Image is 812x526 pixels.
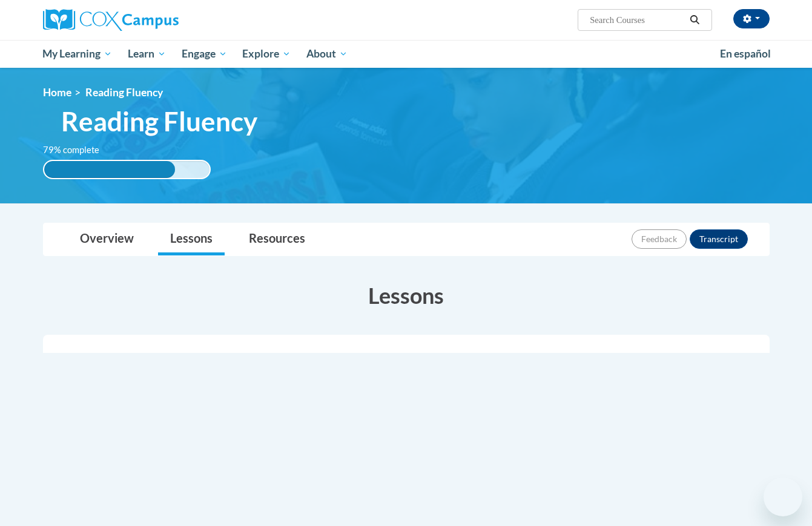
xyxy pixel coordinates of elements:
[712,41,779,67] a: En español
[44,161,175,178] div: 79% complete
[61,105,257,137] span: Reading Fluency
[242,47,291,61] span: Explore
[299,40,355,68] a: About
[764,478,802,516] iframe: Button to launch messaging window
[237,223,317,255] a: Resources
[234,40,299,68] a: Explore
[158,223,225,255] a: Lessons
[720,47,771,60] span: En español
[589,13,685,27] input: Search Courses
[632,229,687,249] button: Feedback
[43,86,71,99] a: Home
[35,40,120,68] a: My Learning
[733,9,770,28] button: Account Settings
[182,47,227,61] span: Engage
[43,143,113,157] label: 79% complete
[85,86,163,99] span: Reading Fluency
[306,47,348,61] span: About
[68,223,146,255] a: Overview
[42,47,112,61] span: My Learning
[690,229,748,249] button: Transcript
[120,40,174,68] a: Learn
[43,280,770,311] h3: Lessons
[685,13,704,27] button: Search
[25,40,788,68] div: Main menu
[174,40,235,68] a: Engage
[43,9,273,31] a: Cox Campus
[128,47,166,61] span: Learn
[43,9,179,31] img: Cox Campus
